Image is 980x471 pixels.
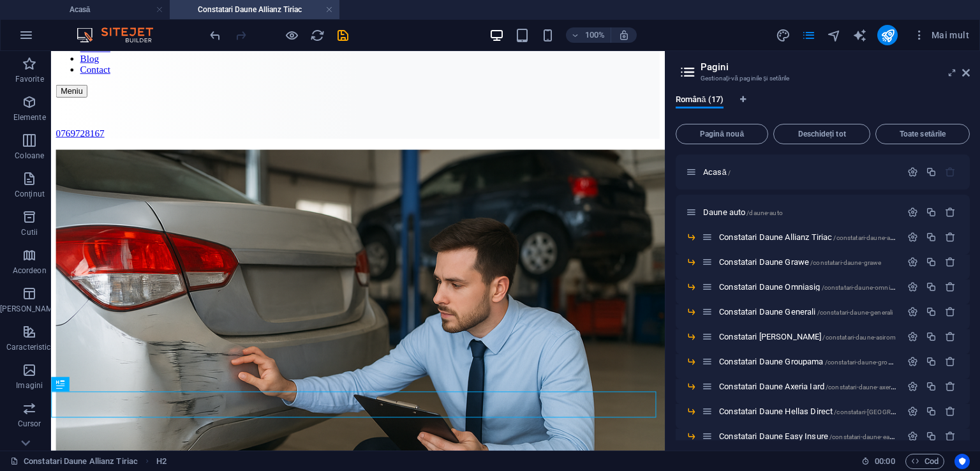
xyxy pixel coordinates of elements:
font: Constatari [PERSON_NAME] [719,332,821,341]
font: Imagini [16,381,43,390]
div: Duplicat [926,257,937,267]
button: Mai mult [908,25,974,45]
div: Setări [907,167,918,177]
div: Pagina de pornire nu poate fi ștearsă [945,167,956,177]
font: Acasă [703,167,727,177]
font: Acasă [70,5,91,14]
button: Faceți clic aici pentru a părăsi modul de previzualizare și a continua editarea [284,27,299,43]
i: La redimensionare, nivelul de zoom se ajustează automat pentru a se potrivi dispozitivului ales. [618,29,630,41]
button: generator_de_text [852,27,867,43]
span: Click to open page [719,232,920,242]
font: /constatari-daune-easy-insure [829,431,916,441]
button: Cod [905,454,944,469]
font: Constatari Daune Generali [719,307,815,317]
i: Scriitor cu inteligență artificială [852,28,867,43]
div: Setări [907,257,918,267]
div: Duplicat [926,331,937,342]
div: Duplicat [926,281,937,292]
font: Toate setările [900,130,946,138]
nav: pesmet [156,454,167,469]
div: Constatari [PERSON_NAME]/constatari-daune-asirom [715,333,901,341]
button: pagini [801,27,816,43]
font: Constatari Daune Axeria Iard [719,382,824,391]
span: Faceți clic pentru a deschide pagina [719,382,908,391]
font: Constatari Daune Hellas Direct [719,407,833,416]
a: Faceți clic pentru a anula selecția. Faceți dublu clic pentru a deschide Pagini [10,454,138,469]
div: Setări [907,331,918,342]
div: Duplicat [926,431,937,442]
div: Elimina [945,232,956,243]
div: Constatari Daune Grawe/constatari-daune-grawe [715,258,901,266]
i: Salvare (Ctrl+S) [336,28,350,43]
i: Navigator [827,28,842,43]
div: Setări [907,232,918,243]
div: Setări [907,207,918,218]
button: Deschideți tot [773,124,870,144]
div: Duplicat [926,232,937,243]
div: Duplicat [926,207,937,218]
div: Duplicat [926,381,937,392]
div: Duplicat [926,356,937,367]
div: Setări [907,306,918,317]
div: Constatari Daune Omniasig/constatari-daune-omniasig [715,283,901,291]
div: Constatari Daune Generali/constatari-daune-generali [715,308,901,316]
button: publica [877,25,898,45]
font: Constatari Daune Allianz Tiriac [24,456,138,466]
span: Faceți clic pentru a deschide pagina [719,307,893,317]
button: proiecta [775,27,791,43]
font: Conţinut [15,190,45,198]
div: Elimina [945,431,956,442]
div: Elimina [945,306,956,317]
font: Constatari Daune Grawe [719,257,809,267]
font: Constatari Daune Groupama [719,357,823,366]
span: Faceți clic pentru a deschide pagina [703,207,783,217]
font: Favorite [15,75,44,84]
font: 100% [585,30,605,40]
font: 0769728167 [5,80,56,91]
div: Setări [907,406,918,417]
font: 00:00 [875,456,895,466]
div: Setări [907,281,918,292]
font: Daune auto [703,207,745,217]
font: Acordeon [13,266,47,275]
div: Elimina [945,281,956,292]
font: Constatari Daune Allianz Tiriac [198,5,302,14]
div: Elimina [945,381,956,392]
span: Faceți clic pentru a deschide pagina [719,332,896,341]
div: Duplicat [926,167,937,177]
button: salva [335,27,350,43]
font: /constatari-daune-axeria-iard [826,382,908,391]
font: Elemente [13,113,46,122]
font: Pagină nouă [700,130,744,138]
button: Utilizator-centric [954,454,970,469]
button: 100% [566,27,611,43]
font: Constatari Daune Easy Insure [719,431,828,441]
div: Setări [907,356,918,367]
font: Caracteristici [6,343,53,352]
div: Elimina [945,207,956,218]
h6: Durata sesiunii [861,454,895,469]
font: Cursor [18,419,41,428]
div: Constatari Daune Axeria Iard/constatari-daune-axeria-iard [715,382,901,391]
font: Română (17) [676,94,724,104]
i: Publica [880,28,895,43]
div: Acasă/ [699,168,901,176]
div: Setări [907,431,918,442]
div: Duplicat [926,306,937,317]
font: Cutii [21,228,38,237]
font: /constatari-daune-grawe [810,259,881,266]
font: Constatari Daune Allianz Tiriac [719,232,832,242]
font: Pagini [701,61,729,73]
span: Faceți clic pentru a deschide pagina [719,282,902,292]
div: Constatari Daune Easy Insure/constatari-daune-easy-insure [715,432,901,440]
span: Faceți clic pentru a deschide pagina [719,357,918,366]
span: Faceți clic pentru a deschide pagina [719,431,916,441]
font: Gestionați-vă paginile și setările [701,75,790,82]
img: Sigla editorului [73,27,169,43]
font: Deschideți tot [798,130,846,138]
button: Toate setările [875,124,970,144]
font: /constatari-daune-asirom [822,334,895,341]
div: Elimina [945,406,956,417]
i: Reîncărcați pagina [310,28,325,43]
